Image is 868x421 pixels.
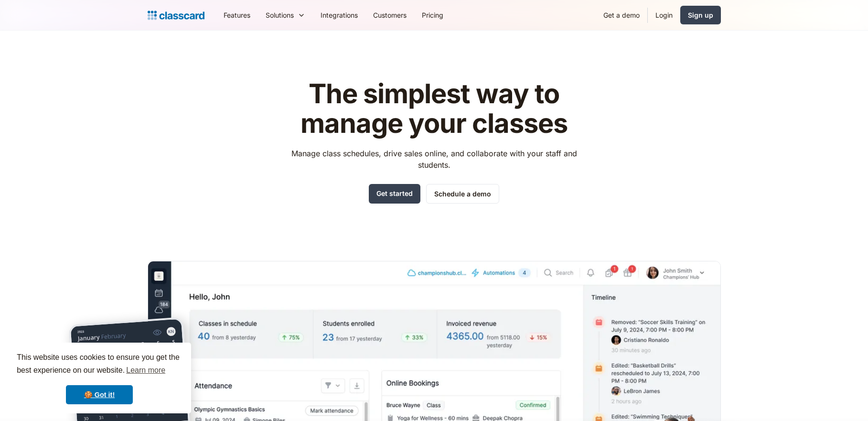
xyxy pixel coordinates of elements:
[596,4,647,26] a: Get a demo
[17,352,182,378] span: This website uses cookies to ensure you get the best experience on our website.
[414,4,451,26] a: Pricing
[66,385,133,404] a: dismiss cookie message
[266,10,294,20] div: Solutions
[648,4,680,26] a: Login
[282,148,586,171] p: Manage class schedules, drive sales online, and collaborate with your staff and students.
[680,6,721,24] a: Sign up
[688,10,713,20] div: Sign up
[216,4,258,26] a: Features
[369,184,420,204] a: Get started
[258,4,313,26] div: Solutions
[8,343,191,413] div: cookieconsent
[148,9,204,22] a: Logo
[426,184,499,204] a: Schedule a demo
[313,4,365,26] a: Integrations
[365,4,414,26] a: Customers
[282,79,586,138] h1: The simplest way to manage your classes
[125,363,167,378] a: learn more about cookies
